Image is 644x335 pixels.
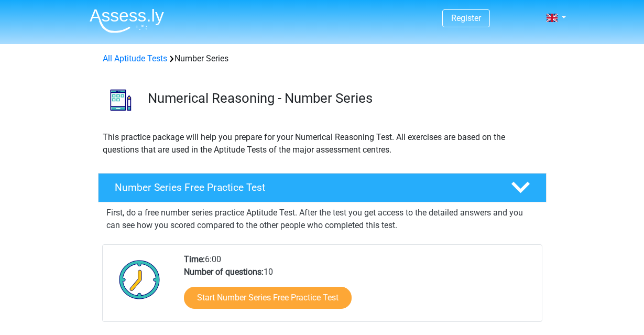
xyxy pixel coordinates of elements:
[184,254,205,264] b: Time:
[99,52,546,65] div: Number Series
[115,181,494,193] h4: Number Series Free Practice Test
[90,8,164,33] img: Assessly
[103,131,542,156] p: This practice package will help you prepare for your Numerical Reasoning Test. All exercises are ...
[103,53,167,63] a: All Aptitude Tests
[451,13,481,23] a: Register
[184,267,264,277] b: Number of questions:
[176,253,541,321] div: 6:00 10
[99,78,143,122] img: number series
[113,253,166,306] img: Clock
[184,287,352,309] a: Start Number Series Free Practice Test
[148,90,538,106] h3: Numerical Reasoning - Number Series
[106,207,538,232] p: First, do a free number series practice Aptitude Test. After the test you get access to the detai...
[94,173,551,202] a: Number Series Free Practice Test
